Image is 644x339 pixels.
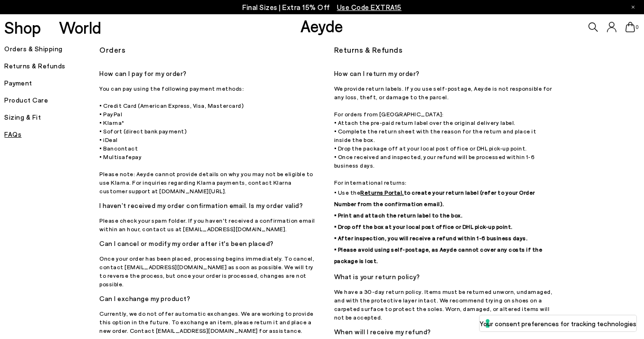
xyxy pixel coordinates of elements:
[334,189,543,264] b: to create your return label (refer to your Order Number from the confirmation email). • Print and...
[242,1,402,13] p: Final Sizes | Extra 15% Off
[4,59,99,73] h5: Returns & Refunds
[4,111,99,124] h5: Sizing & Fit
[334,325,554,339] h5: When will I receive my refund?
[625,22,635,32] a: 0
[334,67,554,80] h5: How can I return my order?
[99,42,319,57] h3: Orders
[99,67,319,80] h5: How can I pay for my order?
[360,189,404,196] u: Returns Portal.
[4,42,99,56] h5: Orders & Shipping
[480,315,636,331] button: Your consent preferences for tracking technologies
[99,292,319,305] h5: Can I exchange my product?
[4,19,41,36] a: Shop
[99,216,319,233] p: Please check your spam folder. If you haven't received a confirmation email within an hour, conta...
[4,94,99,107] h5: Product Care
[334,84,554,266] p: We provide return labels. If you use self-postage, Aeyde is not responsible for any loss, theft, ...
[635,25,640,30] span: 0
[99,199,319,212] h5: I haven’t received my order confirmation email. Is my order valid?
[4,76,99,90] h5: Payment
[59,19,101,36] a: World
[99,309,319,335] p: Currently, we do not offer automatic exchanges. We are working to provide this option in the futu...
[99,237,319,250] h5: Can I cancel or modify my order after it's been placed?
[99,84,319,195] p: You can pay using the following payment methods: • Credit Card (American Express, Visa, Mastercar...
[480,319,636,329] label: Your consent preferences for tracking technologies
[337,3,402,11] span: Navigate to /collections/ss25-final-sizes
[334,189,543,264] a: Returns Portal.to create your return label (refer to your Order Number from the confirmation emai...
[334,42,554,57] h3: Returns & Refunds
[334,270,554,283] h5: What is your return policy?
[99,254,319,288] p: Once your order has been placed, processing begins immediately. To cancel, contact [EMAIL_ADDRESS...
[300,16,343,36] a: Aeyde
[4,128,99,141] h5: FAQs
[334,287,554,321] p: We have a 30-day return policy. Items must be returned unworn, undamaged, and with the protective...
